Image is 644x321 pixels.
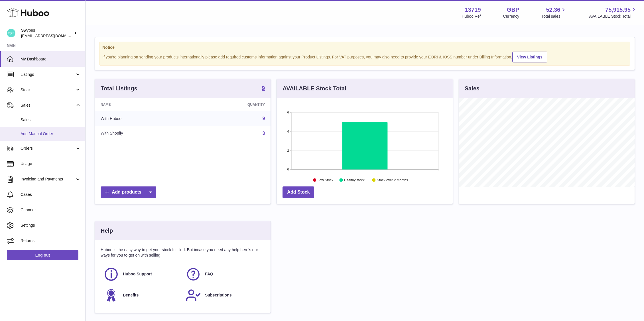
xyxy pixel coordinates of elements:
[102,51,627,62] div: If you're planning on sending your products internationally please add required customs informati...
[283,186,314,198] a: Add Stock
[21,28,72,38] div: Swypes
[377,178,408,182] text: Stock over 2 months
[21,238,81,243] span: Returns
[7,29,15,37] img: hello@swypes.co.uk
[465,6,481,14] strong: 13719
[102,45,627,50] strong: Notice
[21,146,75,151] span: Orders
[512,52,547,62] a: View Listings
[344,178,365,182] text: Healthy stock
[541,6,567,19] a: 52.36 Total sales
[21,72,75,77] span: Listings
[123,271,152,277] span: Huboo Support
[21,192,81,197] span: Cases
[103,288,180,303] a: Benefits
[21,176,75,182] span: Invoicing and Payments
[589,6,637,19] a: 75,915.95 AVAILABLE Stock Total
[507,6,519,14] strong: GBP
[287,149,289,152] text: 2
[262,116,265,121] a: 9
[101,247,265,258] p: Huboo is the easy way to get your stock fulfilled. But incase you need any help here's our ways f...
[287,168,289,171] text: 0
[262,85,265,92] a: 9
[186,267,262,282] a: FAQ
[95,98,190,111] th: Name
[541,14,567,19] span: Total sales
[21,103,75,108] span: Sales
[287,111,289,114] text: 6
[605,6,631,14] span: 75,915.95
[21,161,81,166] span: Usage
[287,130,289,133] text: 4
[21,131,81,137] span: Add Manual Order
[21,223,81,228] span: Settings
[589,14,637,19] span: AVAILABLE Stock Total
[21,33,84,38] span: [EMAIL_ADDRESS][DOMAIN_NAME]
[101,85,137,92] h3: Total Listings
[205,271,213,277] span: FAQ
[190,98,271,111] th: Quantity
[503,14,519,19] div: Currency
[262,131,265,136] a: 3
[318,178,334,182] text: Low Stock
[21,117,81,123] span: Sales
[123,292,139,298] span: Benefits
[465,85,480,92] h3: Sales
[101,186,156,198] a: Add products
[103,267,180,282] a: Huboo Support
[95,111,190,126] td: With Huboo
[186,288,262,303] a: Subscriptions
[101,227,113,235] h3: Help
[21,56,81,62] span: My Dashboard
[262,85,265,91] strong: 9
[283,85,346,92] h3: AVAILABLE Stock Total
[21,87,75,93] span: Stock
[462,14,481,19] div: Huboo Ref
[95,126,190,141] td: With Shopify
[546,6,560,14] span: 52.36
[7,250,78,260] a: Log out
[205,292,231,298] span: Subscriptions
[21,207,81,213] span: Channels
